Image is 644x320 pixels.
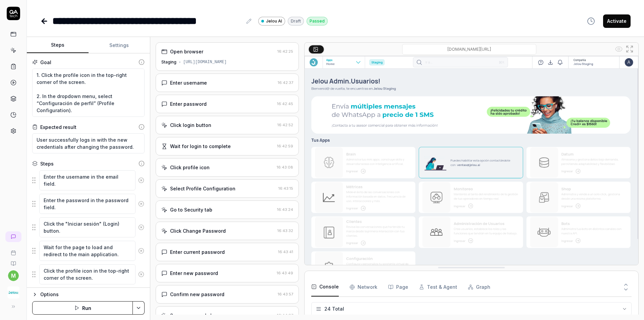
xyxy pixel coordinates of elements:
[583,14,599,28] button: View version history
[277,271,293,275] time: 16:43:49
[3,256,24,266] a: Documentation
[277,49,293,54] time: 16:42:25
[136,174,147,187] button: Remove step
[170,164,210,171] div: Click profile icon
[170,227,226,234] div: Click Change Password
[266,18,282,24] span: Jelou AI
[305,56,638,265] img: Screenshot
[277,228,293,233] time: 16:43:32
[136,268,147,281] button: Remove step
[311,278,339,296] button: Console
[278,292,293,296] time: 16:43:57
[32,301,133,315] button: Run
[170,143,231,150] div: Wait for login to complete
[7,286,19,299] img: Jelou AI Logo
[32,193,145,214] div: Suggestions
[277,313,293,318] time: 16:44:07
[8,270,19,281] button: m
[278,249,293,254] time: 16:43:41
[278,186,293,191] time: 16:43:15
[277,207,293,212] time: 16:43:24
[27,37,89,53] button: Steps
[136,244,147,258] button: Remove step
[5,231,21,242] a: New conversation
[32,240,145,261] div: Suggestions
[40,124,76,131] div: Expected result
[288,17,304,26] div: Draft
[3,245,24,256] a: Book a call with us
[170,270,218,277] div: Enter new password
[277,101,293,106] time: 16:42:45
[277,123,293,127] time: 16:42:52
[32,217,145,238] div: Suggestions
[388,278,408,296] button: Page
[89,37,150,53] button: Settings
[170,48,203,55] div: Open browser
[170,79,207,86] div: Enter username
[278,80,293,85] time: 16:42:37
[161,59,176,65] div: Staging
[183,59,227,65] div: [URL][DOMAIN_NAME]
[170,312,228,319] div: Save password changes
[307,17,328,26] div: Passed
[170,100,207,107] div: Enter password
[136,221,147,234] button: Remove step
[32,290,145,299] button: Options
[613,44,624,54] button: Show all interative elements
[468,278,490,296] button: Graph
[32,264,145,285] div: Suggestions
[40,160,54,167] div: Steps
[32,170,145,191] div: Suggestions
[277,165,293,170] time: 16:43:08
[350,278,377,296] button: Network
[603,14,631,28] button: Activate
[258,16,285,26] a: Jelou AI
[3,281,24,300] button: Jelou AI Logo
[277,144,293,148] time: 16:42:59
[40,59,51,66] div: Goal
[170,248,225,256] div: Enter current password
[624,44,635,54] button: Open in full screen
[170,122,211,129] div: Click login button
[32,287,145,315] div: Suggestions
[170,206,212,213] div: Go to Security tab
[419,278,457,296] button: Test & Agent
[40,290,145,299] div: Options
[170,185,235,192] div: Select Profile Configuration
[136,197,147,211] button: Remove step
[170,291,224,298] div: Confirm new password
